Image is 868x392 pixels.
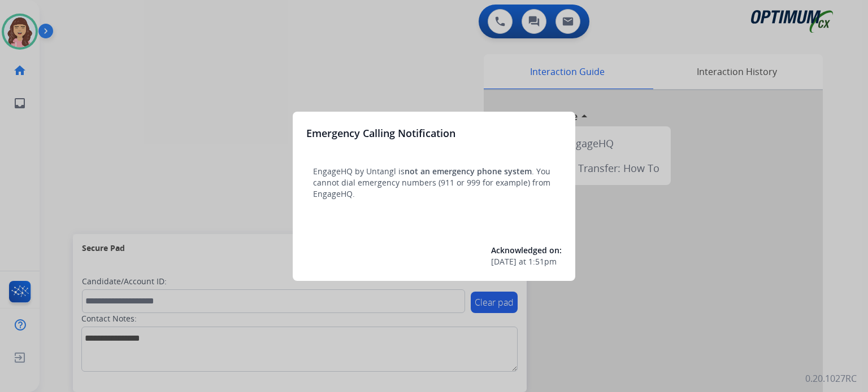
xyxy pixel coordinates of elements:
[313,166,555,200] p: EngageHQ by Untangl is . You cannot dial emergency numbers (911 or 999 for example) from EngageHQ.
[405,166,532,177] span: not an emergency phone system
[491,245,562,256] span: Acknowledged on:
[491,256,517,267] span: [DATE]
[491,256,562,267] div: at
[306,125,455,141] h3: Emergency Calling Notification
[805,372,857,385] p: 0.20.1027RC
[528,256,557,267] span: 1:51pm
